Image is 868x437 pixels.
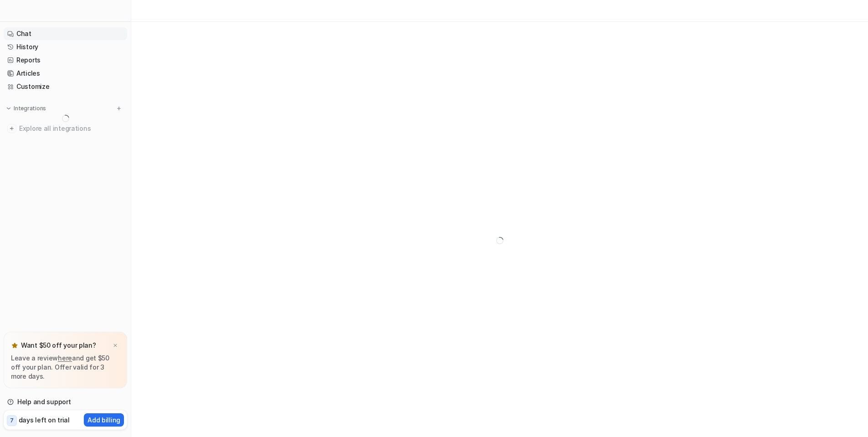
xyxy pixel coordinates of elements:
[4,396,127,408] a: Help and support
[19,121,123,136] span: Explore all integrations
[4,80,127,93] a: Customize
[84,413,124,427] button: Add billing
[11,342,18,349] img: star
[4,54,127,67] a: Reports
[21,341,96,350] p: Want $50 off your plan?
[58,354,72,362] a: here
[113,343,118,349] img: x
[116,105,122,112] img: menu_add.svg
[4,67,127,80] a: Articles
[4,104,49,113] button: Integrations
[4,122,127,135] a: Explore all integrations
[4,27,127,40] a: Chat
[7,124,16,133] img: explore all integrations
[10,416,14,425] p: 7
[19,415,70,425] p: days left on trial
[14,105,46,112] p: Integrations
[87,415,120,425] p: Add billing
[11,354,120,381] p: Leave a review and get $50 off your plan. Offer valid for 3 more days.
[4,41,127,53] a: History
[5,105,12,112] img: expand menu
